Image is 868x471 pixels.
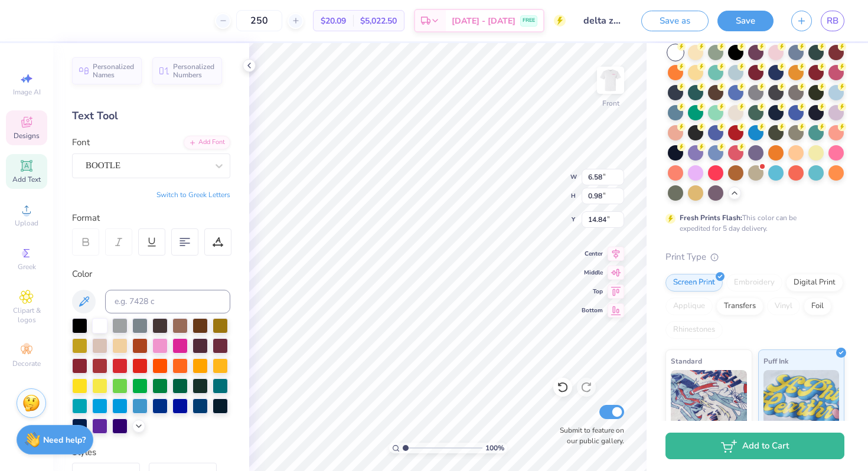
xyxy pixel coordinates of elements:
div: Digital Print [786,274,843,292]
span: $5,022.50 [360,15,397,27]
div: Applique [665,297,713,315]
button: Save as [641,11,709,31]
div: Add Font [184,136,230,149]
img: Puff Ink [763,370,840,429]
div: Text Tool [72,108,230,124]
span: Designs [14,131,40,140]
span: Center [582,250,603,258]
span: Middle [582,269,603,277]
span: Decorate [12,359,41,368]
img: Standard [671,370,747,429]
div: Format [72,211,231,225]
span: RB [827,14,838,28]
span: Image AI [13,87,41,97]
span: FREE [523,17,535,25]
div: Foil [804,297,831,315]
span: Bottom [582,306,603,315]
strong: Need help? [43,434,86,446]
button: Add to Cart [665,433,844,459]
img: Front [599,68,622,92]
span: [DATE] - [DATE] [452,15,515,27]
span: Clipart & logos [6,306,47,325]
div: Embroidery [726,274,782,292]
label: Submit to feature on our public gallery. [553,425,624,446]
div: Print Type [665,250,844,264]
input: – – [236,10,282,31]
button: Save [717,11,774,31]
button: Switch to Greek Letters [156,190,230,199]
input: e.g. 7428 c [105,290,230,313]
a: RB [821,11,844,31]
span: Puff Ink [763,355,788,367]
div: Screen Print [665,274,723,292]
strong: Fresh Prints Flash: [680,213,742,223]
span: Greek [18,262,36,272]
span: 100 % [485,443,504,453]
input: Untitled Design [575,9,632,32]
div: Transfers [716,297,763,315]
div: Color [72,267,230,281]
div: Front [602,98,619,109]
span: Personalized Names [93,63,135,79]
span: Personalized Numbers [173,63,215,79]
span: Add Text [12,175,41,184]
span: Standard [671,355,702,367]
div: Styles [72,446,230,459]
span: Upload [15,218,38,228]
label: Font [72,136,90,149]
div: Vinyl [767,297,800,315]
span: Top [582,287,603,296]
span: $20.09 [321,15,346,27]
div: This color can be expedited for 5 day delivery. [680,212,825,234]
div: Rhinestones [665,321,723,339]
